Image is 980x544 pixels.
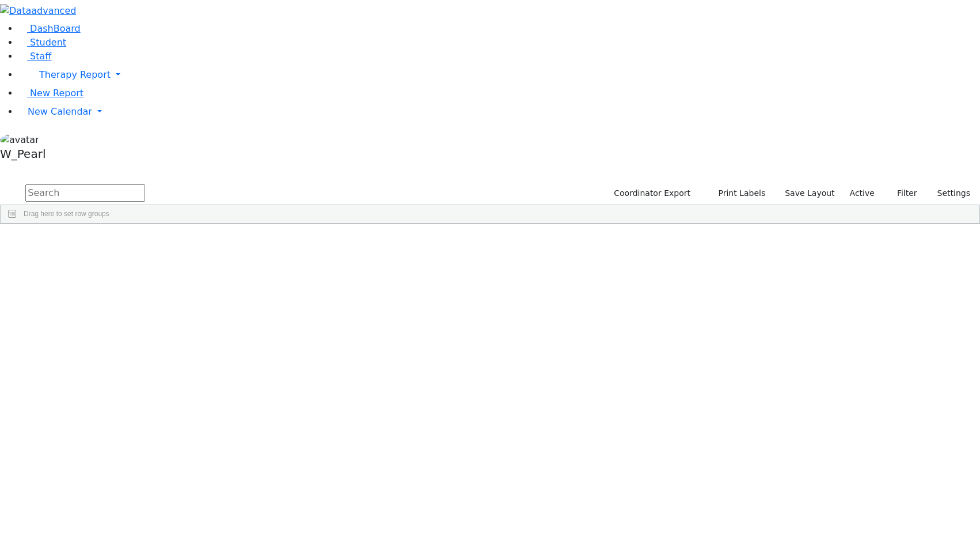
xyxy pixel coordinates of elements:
button: Filter [882,184,922,202]
span: Student [30,37,66,48]
span: New Calendar [28,106,92,117]
button: Settings [922,184,975,202]
span: New Report [30,88,83,99]
button: Print Labels [705,184,770,202]
a: New Calendar [18,100,980,123]
a: Therapy Report [18,63,980,86]
a: DashBoard [18,23,81,34]
span: Drag here to set row groups [24,210,109,218]
input: Search [25,184,145,202]
span: DashBoard [30,23,81,34]
span: Therapy Report [39,69,111,80]
a: Staff [18,51,51,62]
button: Coordinator Export [606,184,696,202]
a: Student [18,37,66,48]
a: New Report [18,88,83,99]
span: Staff [30,51,51,62]
button: Save Layout [780,184,840,202]
label: Active [845,184,880,202]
